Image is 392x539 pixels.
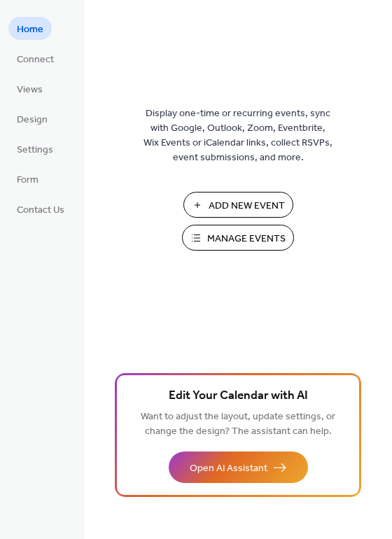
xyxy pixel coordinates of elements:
a: Connect [8,47,62,70]
button: Open AI Assistant [169,451,308,483]
span: Manage Events [207,232,286,246]
a: Views [8,77,51,100]
span: Display one-time or recurring events, sync with Google, Outlook, Zoom, Eventbrite, Wix Events or ... [143,106,332,165]
span: Add New Event [209,199,285,213]
span: Want to adjust the layout, update settings, or change the design? The assistant can help. [141,407,335,441]
button: Add New Event [183,192,293,218]
span: Form [17,173,38,188]
a: Home [8,17,52,40]
span: Connect [17,52,54,67]
a: Settings [8,137,62,160]
span: Settings [17,143,53,157]
a: Form [8,167,47,190]
span: Open AI Assistant [190,461,267,476]
span: Edit Your Calendar with AI [169,386,308,406]
button: Manage Events [182,225,294,251]
span: Design [17,113,48,127]
span: Contact Us [17,203,64,218]
span: Views [17,83,43,97]
a: Contact Us [8,197,73,220]
span: Home [17,22,43,37]
a: Design [8,107,56,130]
